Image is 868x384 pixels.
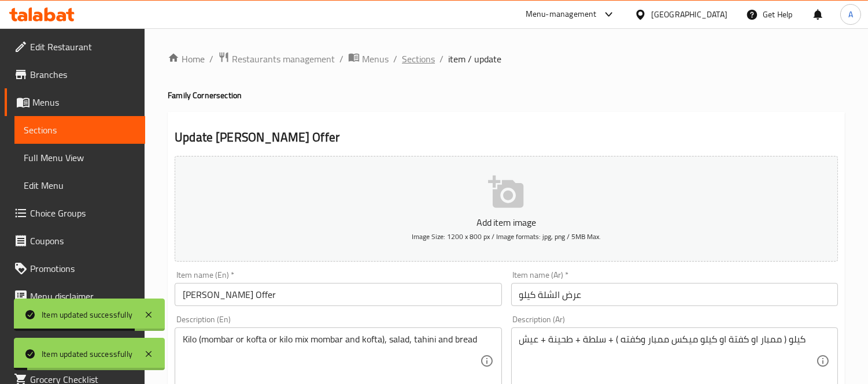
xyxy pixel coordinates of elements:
[218,51,335,66] a: Restaurants management
[5,338,145,366] a: Coverage Report
[393,52,397,66] li: /
[232,52,335,66] span: Restaurants management
[24,178,136,192] span: Edit Menu
[439,52,444,66] li: /
[168,52,205,66] a: Home
[14,172,145,199] a: Edit Menu
[30,68,136,81] span: Branches
[42,348,132,360] div: Item updated successfully
[448,52,501,66] span: item / update
[175,156,838,262] button: Add item imageImage Size: 1200 x 800 px / Image formats: jpg, png / 5MB Max.
[168,51,845,66] nav: breadcrumb
[14,116,145,144] a: Sections
[24,123,136,137] span: Sections
[5,88,145,116] a: Menus
[30,234,136,248] span: Coupons
[412,230,601,243] span: Image Size: 1200 x 800 px / Image formats: jpg, png / 5MB Max.
[848,8,853,21] span: A
[339,52,343,66] li: /
[30,262,136,275] span: Promotions
[30,40,136,54] span: Edit Restaurant
[402,52,435,66] a: Sections
[511,283,838,306] input: Enter name Ar
[5,227,145,255] a: Coupons
[5,310,145,338] a: Upsell
[30,206,136,220] span: Choice Groups
[175,283,501,306] input: Enter name En
[5,255,145,282] a: Promotions
[175,129,838,146] h2: Update [PERSON_NAME] Offer
[651,8,727,21] div: [GEOGRAPHIC_DATA]
[168,90,845,101] h4: Family Corner section
[42,308,132,321] div: Item updated successfully
[193,215,820,229] p: Add item image
[348,51,389,66] a: Menus
[526,8,597,21] div: Menu-management
[24,151,136,165] span: Full Menu View
[14,144,145,172] a: Full Menu View
[5,61,145,88] a: Branches
[5,282,145,310] a: Menu disclaimer
[30,317,136,331] span: Upsell
[5,33,145,61] a: Edit Restaurant
[30,289,136,303] span: Menu disclaimer
[32,95,136,109] span: Menus
[362,52,389,66] span: Menus
[209,52,213,66] li: /
[5,199,145,227] a: Choice Groups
